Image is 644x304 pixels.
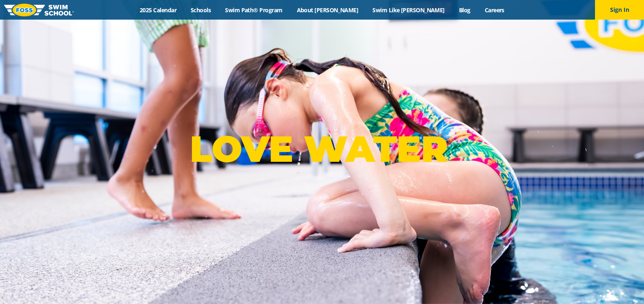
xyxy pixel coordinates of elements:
a: About [PERSON_NAME] [290,6,365,14]
p: LOVE WATER [190,127,454,171]
a: Swim Path® Program [218,6,290,14]
a: Swim Like [PERSON_NAME] [365,6,452,14]
img: FOSS Swim School Logo [4,4,74,16]
sup: ® [448,135,454,145]
a: 2025 Calendar [133,6,184,14]
a: Blog [452,6,477,14]
a: Careers [477,6,511,14]
a: Schools [184,6,218,14]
